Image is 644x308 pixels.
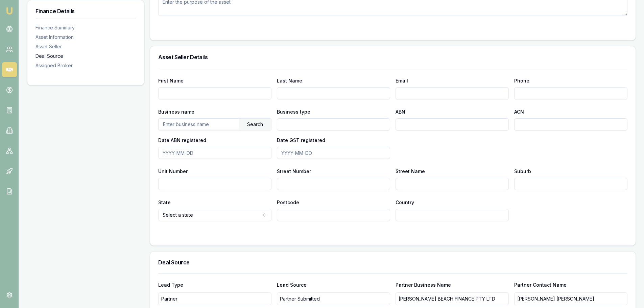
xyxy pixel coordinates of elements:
div: Assigned Broker [35,62,136,69]
label: Email [396,78,408,84]
p: Lead Source [277,282,390,288]
input: YYYY-MM-DD [277,147,390,159]
label: Street Number [277,168,311,174]
label: Country [396,199,414,205]
img: emu-icon-u.png [5,7,14,15]
div: Asset Information [35,34,136,41]
label: Date ABN registered [158,137,206,143]
p: [PERSON_NAME] [PERSON_NAME] [517,295,594,302]
label: State [158,199,171,205]
label: Unit Number [158,168,188,174]
p: Partner Submitted [280,295,320,302]
label: Suburb [514,168,531,174]
label: ABN [396,109,405,115]
p: Partner Business Name [396,282,509,288]
h3: Asset Seller Details [158,54,627,60]
div: Deal Source [35,53,136,60]
div: Finance Summary [35,24,136,31]
label: Business name [158,109,194,115]
label: Date GST registered [277,137,325,143]
p: Partner Contact Name [514,282,627,288]
label: Street Name [396,168,425,174]
p: [PERSON_NAME] BEACH FINANCE PTY LTD [399,295,495,302]
label: Phone [514,78,529,84]
label: Business type [277,109,310,115]
p: Lead Type [158,282,271,288]
label: Last Name [277,78,302,84]
div: Asset Seller [35,43,136,50]
label: Postcode [277,199,299,205]
h3: Finance Details [35,8,136,14]
input: Enter business name [159,119,239,129]
h3: Deal Source [158,260,627,265]
div: Search [239,119,271,130]
p: Partner [161,295,177,302]
input: YYYY-MM-DD [158,147,271,159]
label: First Name [158,78,184,84]
label: ACN [514,109,524,115]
